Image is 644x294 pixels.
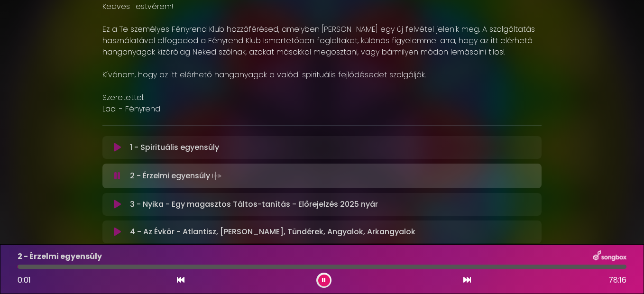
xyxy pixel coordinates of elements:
[130,169,223,183] p: 2 - Érzelmi egyensúly
[102,1,542,115] p: Kedves Testvérem! Ez a Te személyes Fényrend Klub hozzáférésed, amelyben [PERSON_NAME] egy új fel...
[593,250,626,263] img: songbox-logo-white.png
[130,199,378,210] p: 3 - Nyika - Egy magasztos Táltos-tanítás - Előrejelzés 2025 nyár
[130,142,219,153] p: 1 - Spirituális egyensúly
[18,251,102,262] p: 2 - Érzelmi egyensúly
[130,226,415,238] p: 4 - Az Évkör - Atlantisz, [PERSON_NAME], Tündérek, Angyalok, Arkangyalok
[18,275,31,285] span: 0:01
[608,275,626,286] span: 78:16
[210,169,223,183] img: waveform4.gif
